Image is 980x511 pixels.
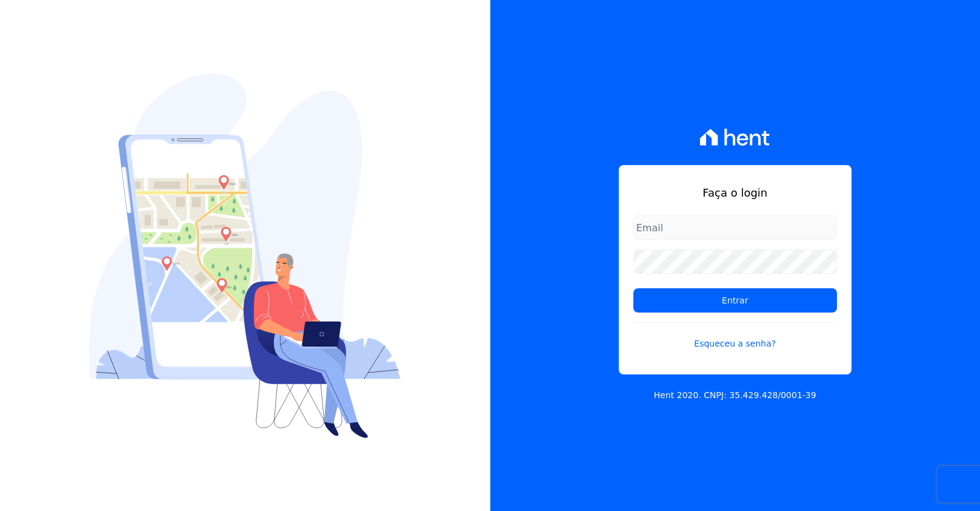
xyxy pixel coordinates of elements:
input: Email [633,215,837,240]
p: Hent 2020. CNPJ: 35.429.428/0001-39 [654,389,816,402]
img: Login [89,73,401,438]
h1: Faça o login [633,184,837,201]
a: Esqueceu a senha? [633,322,837,350]
input: Entrar [633,288,837,313]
